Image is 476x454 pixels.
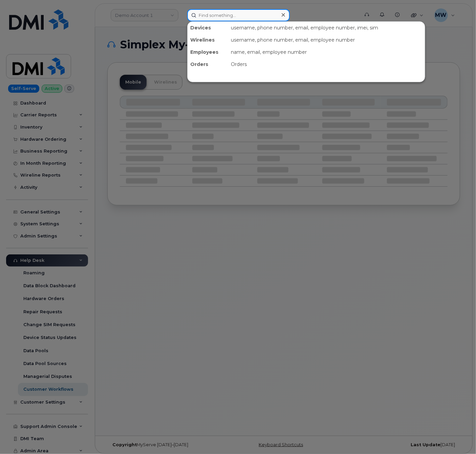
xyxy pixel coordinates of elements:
div: username, phone number, email, employee number, imei, sim [228,22,425,34]
div: Orders [228,58,425,70]
div: Devices [188,22,228,34]
div: Employees [188,46,228,58]
div: Orders [188,58,228,70]
div: Wirelines [188,34,228,46]
div: name, email, employee number [228,46,425,58]
div: username, phone number, email, employee number [228,34,425,46]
